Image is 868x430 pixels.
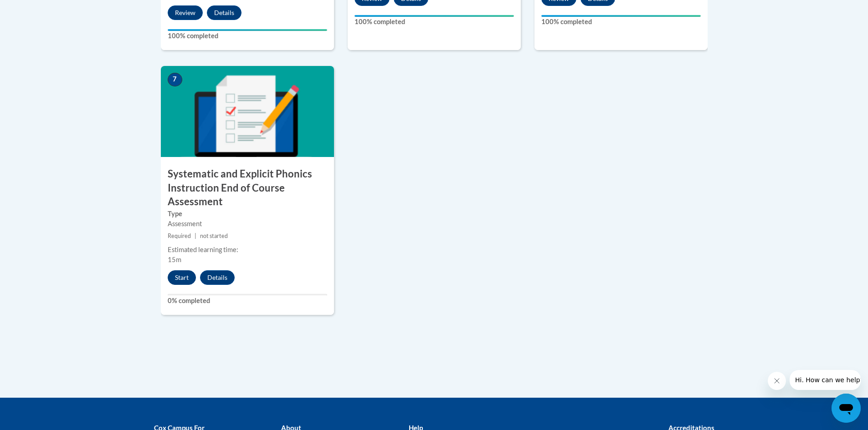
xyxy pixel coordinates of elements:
[541,17,701,27] label: 100% completed
[5,6,74,14] span: Hi. How can we help?
[200,270,235,285] button: Details
[200,233,228,239] span: not started
[768,372,786,390] iframe: Close message
[168,270,196,285] button: Start
[354,15,514,17] div: Your progress
[168,31,327,41] label: 100% completed
[161,167,334,209] h3: Systematic and Explicit Phonics Instruction End of Course Assessment
[168,5,203,20] button: Review
[168,219,327,229] div: Assessment
[168,256,181,263] span: 15m
[168,245,327,255] div: Estimated learning time:
[541,15,701,17] div: Your progress
[168,209,327,219] label: Type
[161,66,334,157] img: Course Image
[195,233,196,239] span: |
[168,233,191,239] span: Required
[354,17,514,27] label: 100% completed
[168,296,327,306] label: 0% completed
[832,394,861,423] iframe: Button to launch messaging window
[207,5,241,20] button: Details
[168,29,327,31] div: Your progress
[790,370,861,390] iframe: Message from company
[168,73,182,86] span: 7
